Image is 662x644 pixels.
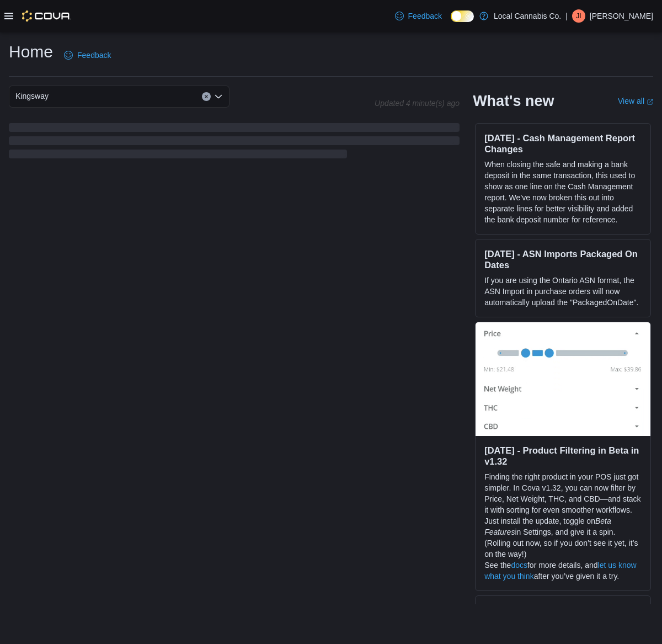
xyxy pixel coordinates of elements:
a: View allExternal link [618,97,653,105]
svg: External link [647,99,653,105]
p: If you are using the Ontario ASN format, the ASN Import in purchase orders will now automatically... [484,275,642,308]
p: See the for more details, and after you’ve given it a try. [484,560,642,582]
a: let us know what you think [484,561,637,581]
em: Beta Features [484,517,611,536]
h3: [DATE] - ASN Imports Packaged On Dates [484,248,642,270]
h2: What's new [473,92,554,110]
span: Dark Mode [451,22,451,23]
p: When closing the safe and making a bank deposit in the same transaction, this used to show as one... [484,159,642,225]
button: Open list of options [214,92,223,101]
a: Feedback [60,44,115,66]
h1: Home [9,41,53,63]
img: Cova [22,10,71,22]
span: Kingsway [15,89,49,103]
h3: [DATE] - Cash Management Report Changes [484,132,642,155]
p: | [565,9,568,23]
span: JI [576,9,581,23]
h3: [DATE] - Product Filtering in Beta in v1.32 [484,445,642,467]
p: [PERSON_NAME] [590,9,653,23]
a: docs [511,561,527,570]
input: Dark Mode [451,10,474,22]
button: Clear input [202,92,211,101]
div: Justin Ip [572,9,585,23]
a: Feedback [391,5,446,27]
span: Feedback [77,50,111,61]
p: Local Cannabis Co. [494,9,561,23]
p: Updated 4 minute(s) ago [375,99,460,108]
span: Loading [9,125,460,161]
p: Finding the right product in your POS just got simpler. In Cova v1.32, you can now filter by Pric... [484,471,642,560]
span: Feedback [408,10,442,22]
